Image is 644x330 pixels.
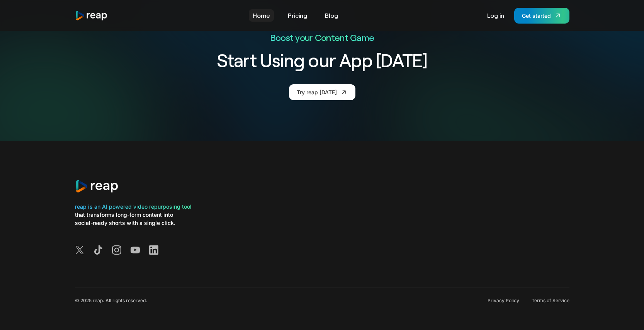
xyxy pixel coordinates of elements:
div: that transforms long-form content into social-ready shorts with a single click. [75,211,192,227]
div: reap is an AI powered video repurposing tool [75,202,192,211]
a: Blog [321,9,342,22]
div: Get started [522,12,551,20]
a: Terms of Service [532,298,569,304]
a: Try reap [DATE] [289,84,355,100]
a: Get started [514,8,569,24]
a: Privacy Policy [488,298,519,304]
a: Home [249,9,274,22]
p: Boost your Content Game [174,31,471,43]
h2: Start Using our App [DATE] [174,48,471,72]
a: Log in [483,9,508,22]
a: home [75,10,108,21]
div: Try reap [DATE] [297,88,337,96]
a: Pricing [284,9,311,22]
img: reap logo [75,10,108,21]
div: © 2025 reap. All rights reserved. [75,298,147,304]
